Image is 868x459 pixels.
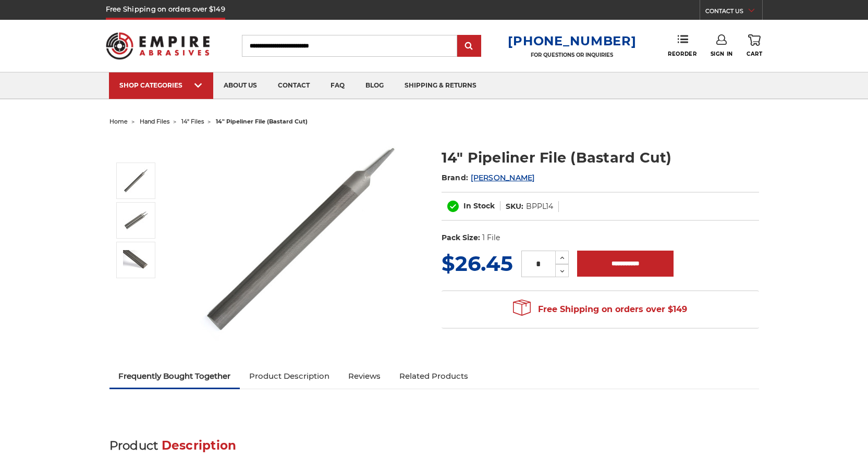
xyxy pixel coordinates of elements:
a: hand files [140,118,169,125]
a: 14" files [181,118,204,125]
img: 14" half round bastard pipe line file with single cut teeth [123,250,149,270]
span: Brand: [442,173,469,182]
span: Product [109,438,158,453]
a: Product Description [240,365,339,388]
dd: 1 File [482,232,500,243]
img: 14 inch pipeliner file [123,168,149,194]
dd: BPPL14 [526,201,553,212]
dt: Pack Size: [442,232,480,243]
span: Reorder [668,51,696,57]
span: Description [162,438,237,453]
a: faq [320,72,355,99]
img: 14 inch pipeliner file [199,137,407,343]
a: Frequently Bought Together [109,365,240,388]
img: Empire Abrasives [106,26,210,66]
a: about us [213,72,267,99]
span: In Stock [463,201,495,210]
dt: SKU: [506,201,523,212]
div: SHOP CATEGORIES [119,81,203,89]
a: CONTACT US [705,5,762,20]
p: FOR QUESTIONS OR INQUIRIES [508,52,636,58]
span: 14" pipeliner file (bastard cut) [216,118,308,125]
a: home [109,118,128,125]
a: Related Products [390,365,478,388]
a: blog [355,72,394,99]
a: shipping & returns [394,72,487,99]
span: Sign In [711,51,733,57]
a: Cart [747,34,762,57]
span: Cart [747,51,762,57]
a: Reviews [339,365,390,388]
a: [PERSON_NAME] [471,173,534,182]
a: [PHONE_NUMBER] [508,33,636,48]
span: $26.45 [442,251,513,276]
img: half round pipeline file [123,210,149,230]
h1: 14" Pipeliner File (Bastard Cut) [442,147,759,168]
a: contact [267,72,320,99]
a: Reorder [668,34,696,57]
input: Submit [459,36,480,57]
span: Free Shipping on orders over $149 [513,299,687,320]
